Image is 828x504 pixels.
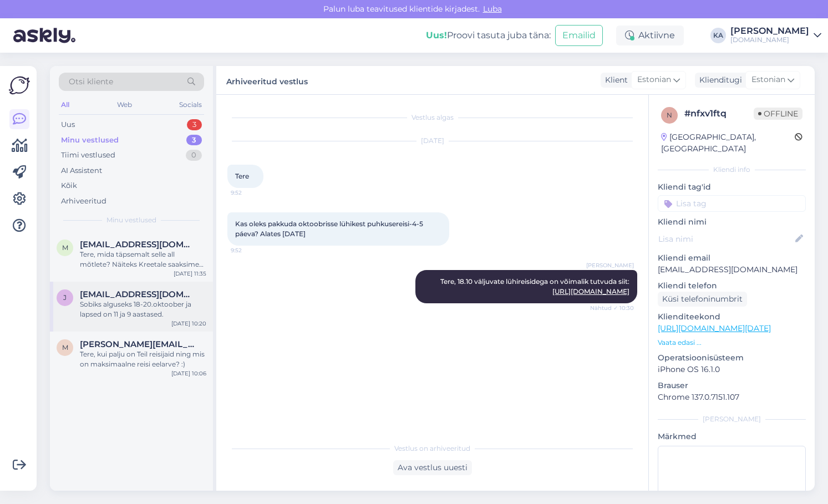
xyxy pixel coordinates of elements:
span: Estonian [637,74,671,86]
p: iPhone OS 16.1.0 [658,364,806,375]
div: Küsi telefoninumbrit [658,292,747,307]
p: Chrome 137.0.7151.107 [658,391,806,403]
div: # nfxv1ftq [684,107,754,120]
div: Aktiivne [616,26,684,45]
div: Vestlus algas [227,113,637,123]
p: Kliendi email [658,252,806,264]
div: [PERSON_NAME] [658,414,806,424]
div: 0 [186,150,202,161]
span: 9:52 [231,189,272,197]
span: Kas oleks pakkuda oktoobrisse lühikest puhkusereisi-4-5 páeva? Alates [DATE] [235,220,425,238]
div: Uus [61,119,75,130]
span: Tere [235,172,249,180]
span: Otsi kliente [69,76,113,88]
div: Tiimi vestlused [61,150,115,161]
div: 3 [186,135,202,146]
div: [DATE] 11:35 [174,269,206,278]
div: [GEOGRAPHIC_DATA], [GEOGRAPHIC_DATA] [661,131,795,155]
div: [DATE] [227,136,637,146]
input: Lisa tag [658,195,806,212]
div: [DOMAIN_NAME] [730,35,809,44]
a: [URL][DOMAIN_NAME][DATE] [658,323,771,333]
span: Nähtud ✓ 10:30 [590,304,634,312]
div: Arhiveeritud [61,196,106,207]
div: Socials [177,98,204,112]
p: Brauser [658,380,806,391]
span: Vestlus on arhiveeritud [394,444,470,454]
span: Estonian [751,74,785,86]
div: Klient [601,74,628,86]
div: [PERSON_NAME] [730,27,809,35]
span: Offline [754,108,802,120]
div: All [59,98,72,112]
span: [PERSON_NAME] [586,261,634,269]
span: n [667,111,672,119]
div: Minu vestlused [61,135,119,146]
div: [DATE] 10:06 [171,369,206,378]
div: Web [115,98,134,112]
div: Proovi tasuta juba täna: [426,29,551,42]
span: M [62,343,68,352]
div: Tere, kui palju on Teil reisijaid ning mis on maksimaalne reisi eelarve? :) [80,349,206,369]
img: Askly Logo [9,75,30,96]
span: jyriadosi@gmail.com [80,289,195,299]
p: Kliendi tag'id [658,181,806,193]
button: Emailid [555,25,603,46]
div: 3 [187,119,202,130]
div: Kõik [61,180,77,191]
div: AI Assistent [61,165,102,176]
span: Luba [480,4,505,14]
p: [EMAIL_ADDRESS][DOMAIN_NAME] [658,264,806,276]
p: Klienditeekond [658,311,806,323]
label: Arhiveeritud vestlus [226,73,308,88]
span: 9:52 [231,246,272,254]
div: Kliendi info [658,165,806,175]
span: m [62,243,68,252]
span: j [63,293,67,302]
div: [DATE] 10:20 [171,319,206,328]
p: Kliendi telefon [658,280,806,292]
span: Marko.tumanov@mail.ee [80,339,195,349]
p: Vaata edasi ... [658,338,806,348]
div: Klienditugi [695,74,742,86]
a: [URL][DOMAIN_NAME] [552,287,629,296]
div: Sobiks alguseks 18-20.oktoober ja lapsed on 11 ja 9 aastased. [80,299,206,319]
a: [PERSON_NAME][DOMAIN_NAME] [730,27,821,44]
p: Märkmed [658,431,806,442]
p: Operatsioonisüsteem [658,352,806,364]
b: Uus! [426,30,447,40]
input: Lisa nimi [658,233,793,245]
div: Tere, mida täpsemalt selle all mõtlete? Näiteks Kreetale saaksime pakkuda 3 öiseid reise väljumis... [80,250,206,269]
div: KA [710,28,726,43]
span: Minu vestlused [106,215,156,225]
div: Ava vestlus uuesti [393,460,472,475]
p: Kliendi nimi [658,216,806,228]
span: mirellzupsman@gmail.com [80,240,195,250]
span: Tere, 18.10 väljuvate lühireisidega on võimalik tutvuda siit: [440,277,629,296]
